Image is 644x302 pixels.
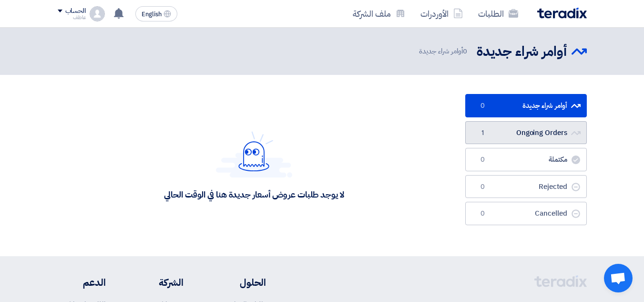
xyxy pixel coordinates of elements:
[419,46,469,57] span: أوامر شراء جديدة
[465,148,587,171] a: مكتملة0
[465,121,587,145] a: Ongoing Orders1
[477,42,567,61] h2: أوامر شراء جديدة
[164,189,344,200] div: لا يوجد طلبات عروض أسعار جديدة هنا في الوقت الحالي
[142,11,162,18] span: English
[477,209,489,219] span: 0
[477,128,489,138] span: 1
[90,6,105,21] img: profile_test.png
[65,7,86,15] div: الحساب
[537,8,587,19] img: Teradix logo
[477,182,489,192] span: 0
[470,2,526,25] a: الطلبات
[345,2,413,25] a: ملف الشركة
[477,155,489,165] span: 0
[465,175,587,198] a: Rejected0
[212,275,266,290] li: الحلول
[477,101,489,111] span: 0
[463,46,467,56] span: 0
[604,264,633,292] a: Open chat
[465,94,587,117] a: أوامر شراء جديدة0
[216,131,292,177] img: Hello
[58,15,86,20] div: عاطف
[413,2,470,25] a: الأوردرات
[465,202,587,225] a: Cancelled0
[135,6,177,21] button: English
[58,275,106,290] li: الدعم
[134,275,184,290] li: الشركة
